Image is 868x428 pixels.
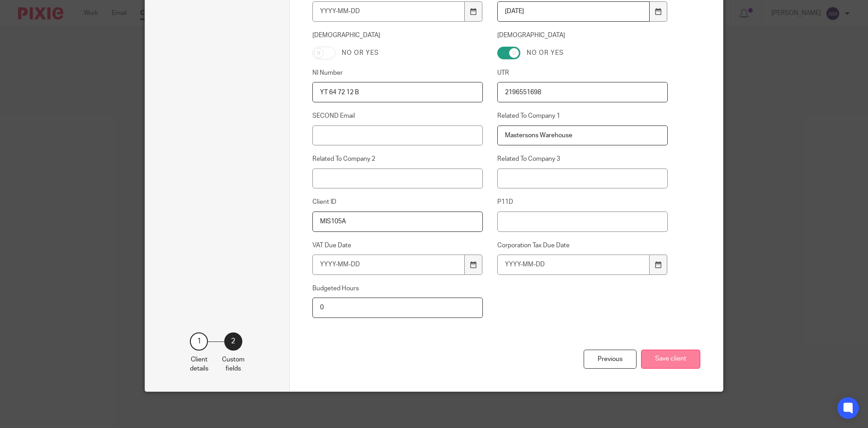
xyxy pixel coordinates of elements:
label: P11D [497,197,668,207]
div: 1 [190,332,208,351]
label: No or yes [342,48,379,58]
label: SECOND Email [312,111,483,120]
label: Related To Company 1 [497,111,668,120]
p: Client details [190,355,208,374]
p: Custom fields [222,355,245,374]
input: YYYY-MM-DD [497,255,650,275]
label: Budgeted Hours [312,284,483,293]
label: Related To Company 2 [312,154,483,164]
input: YYYY-MM-DD [497,1,650,22]
label: UTR [497,68,668,77]
label: NI Number [312,68,483,77]
label: No or yes [527,48,564,58]
div: 2 [224,332,242,351]
label: Client ID [312,197,483,207]
input: YYYY-MM-DD [312,255,465,275]
input: YYYY-MM-DD [312,1,465,22]
label: [DEMOGRAPHIC_DATA] [497,31,668,40]
label: VAT Due Date [312,241,483,250]
button: Save client [641,350,700,369]
label: Corporation Tax Due Date [497,241,668,250]
div: Previous [584,350,637,369]
label: [DEMOGRAPHIC_DATA] [312,31,483,40]
label: Related To Company 3 [497,154,668,164]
